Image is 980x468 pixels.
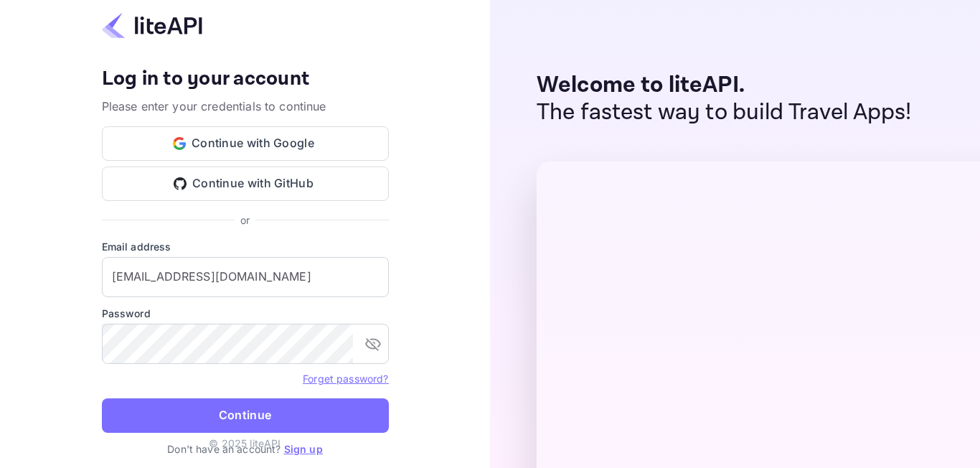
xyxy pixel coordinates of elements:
a: Sign up [284,443,323,455]
button: Continue [102,398,389,433]
p: Welcome to liteAPI. [537,72,912,99]
button: Continue with Google [102,126,389,161]
p: The fastest way to build Travel Apps! [537,99,912,126]
label: Email address [102,239,389,254]
p: or [240,212,250,228]
p: © 2025 liteAPI [209,436,281,451]
input: Enter your email address [102,257,389,297]
a: Forget password? [303,373,388,385]
h4: Log in to your account [102,67,389,92]
p: Please enter your credentials to continue [102,98,389,115]
button: toggle password visibility [359,329,387,358]
img: liteapi [102,11,202,39]
button: Continue with GitHub [102,167,389,201]
a: Forget password? [303,371,388,385]
label: Password [102,306,389,321]
p: Don't have an account? [102,441,389,457]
